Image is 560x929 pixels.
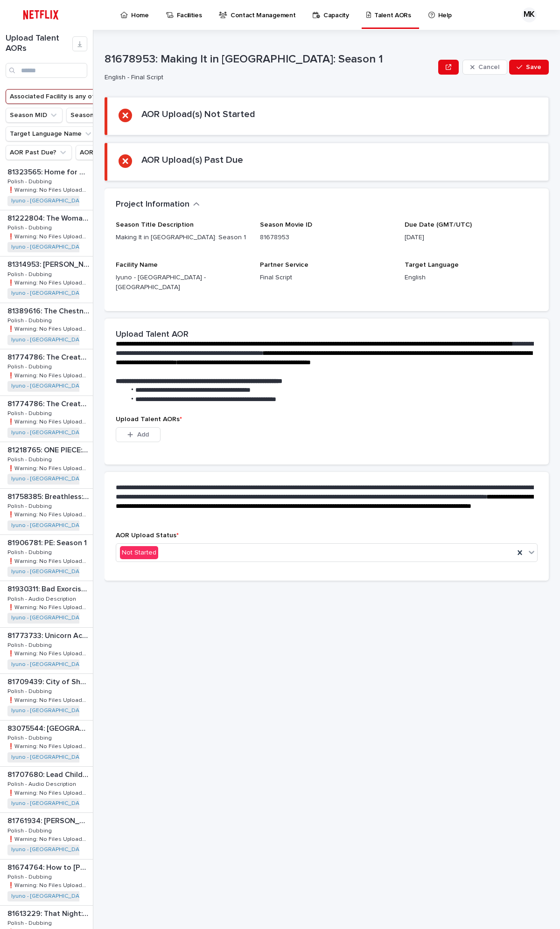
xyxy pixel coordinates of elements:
p: 81323565: Home for Christmas: Season 3 [7,166,91,177]
span: Partner Service [260,262,308,268]
a: Iyuno - [GEOGRAPHIC_DATA] - [GEOGRAPHIC_DATA] [11,430,148,436]
a: Iyuno - [GEOGRAPHIC_DATA] - [GEOGRAPHIC_DATA] [11,846,148,853]
button: Cancel [462,60,507,75]
p: 83075544: Sesame Street: Volume 1 [7,722,91,733]
img: ifQbXi3ZQGMSEF7WDB7W [19,6,63,24]
p: Polish - Audio Description [7,594,78,603]
p: Polish - Dubbing [7,501,54,510]
p: English [405,273,538,283]
span: Cancel [478,64,499,70]
span: AOR Upload Status [116,532,179,539]
p: Polish - Dubbing [7,872,54,880]
p: Polish - Dubbing [7,686,54,695]
div: Not Started [120,546,158,560]
p: Polish - Dubbing [7,918,54,927]
p: ❗️Warning: No Files Uploaded [7,417,91,425]
button: Season Title Description [66,108,162,123]
a: Iyuno - [GEOGRAPHIC_DATA] - [GEOGRAPHIC_DATA] [11,661,148,668]
p: 81707680: Lead Children: Season 1 [7,769,91,779]
p: Polish - Dubbing [7,826,54,834]
a: Iyuno - [GEOGRAPHIC_DATA] - [GEOGRAPHIC_DATA] [11,476,148,482]
span: Due Date (GMT/UTC) [405,222,472,228]
p: 81709439: City of Shadows: Season 1 [7,676,91,686]
h2: AOR Upload(s) Past Due [141,154,243,166]
p: 81761934: Emily in Paris: Season 5 [7,815,91,825]
p: 81774786: The Creature Cases: Chapter 6 [7,351,91,362]
p: Polish - Dubbing [7,270,54,278]
p: Polish - Dubbing [7,409,54,417]
a: Iyuno - [GEOGRAPHIC_DATA] - [GEOGRAPHIC_DATA] [11,568,148,575]
span: Upload Talent AORs [116,416,182,423]
button: Add [116,427,161,442]
a: Iyuno - [GEOGRAPHIC_DATA] - [GEOGRAPHIC_DATA] [11,615,148,621]
span: Season Title Description [116,222,194,228]
a: Iyuno - [GEOGRAPHIC_DATA] - [GEOGRAPHIC_DATA] [11,383,148,389]
p: Polish - Dubbing [7,362,54,370]
span: Facility Name [116,262,158,268]
p: ❗️Warning: No Files Uploaded [7,278,91,286]
p: 81674764: How to Ruin Love: The Lobola [7,861,91,872]
a: Iyuno - [GEOGRAPHIC_DATA] - [GEOGRAPHIC_DATA] [11,337,148,343]
p: 81774786: The Creature Cases: Chapter 6 [7,398,91,409]
p: ❗️Warning: No Files Uploaded [7,185,91,194]
p: 81389616: The Chestnut Man: Season 2 [7,305,91,316]
button: AOR Past Due? [6,145,72,160]
p: 81222804: The Woman in Cabin 10 [7,212,91,223]
h2: Upload Talent AOR [116,330,189,340]
h1: Upload Talent AORs [6,34,72,54]
p: Polish - Dubbing [7,640,54,649]
a: Iyuno - [GEOGRAPHIC_DATA] - [GEOGRAPHIC_DATA] [11,522,148,529]
p: Polish - Dubbing [7,455,54,463]
p: 81218765: ONE PIECE: Season 2 [7,444,91,455]
input: Search [6,63,87,78]
a: Iyuno - [GEOGRAPHIC_DATA] - [GEOGRAPHIC_DATA] [11,893,148,900]
p: 81906781: PE: Season 1 [7,537,89,548]
span: Target Language [405,262,459,268]
h2: AOR Upload(s) Not Started [141,109,255,120]
span: Save [526,64,541,70]
button: Save [509,60,549,75]
p: ❗️Warning: No Files Uploaded [7,371,91,379]
p: Polish - Dubbing [7,733,54,742]
p: 81613229: That Night: Limited Series [7,908,91,918]
p: Polish - Dubbing [7,177,54,185]
p: Iyuno - [GEOGRAPHIC_DATA] - [GEOGRAPHIC_DATA] [116,273,249,292]
p: [DATE] [405,233,538,243]
p: ❗️Warning: No Files Uploaded [7,324,91,333]
a: Iyuno - [GEOGRAPHIC_DATA] - [GEOGRAPHIC_DATA] [11,800,148,807]
p: Polish - Audio Description [7,779,78,788]
p: Polish - Dubbing [7,548,54,556]
p: ❗️Warning: No Files Uploaded [7,510,91,518]
button: Project Information [116,200,200,210]
a: Iyuno - [GEOGRAPHIC_DATA] - [GEOGRAPHIC_DATA] [11,198,148,204]
p: Polish - Dubbing [7,316,54,324]
p: 81678953: Making It in [GEOGRAPHIC_DATA]: Season 1 [105,53,434,66]
p: ❗️Warning: No Files Uploaded [7,556,91,565]
p: ❗️Warning: No Files Uploaded [7,464,91,472]
span: Season Movie ID [260,222,312,228]
a: Iyuno - [GEOGRAPHIC_DATA] - [GEOGRAPHIC_DATA] [11,707,148,714]
h2: Project Information [116,200,189,210]
p: ❗️Warning: No Files Uploaded [7,834,91,843]
p: ❗️Warning: No Files Uploaded [7,232,91,240]
p: 81773733: Unicorn Academy: Chapter 5 [7,630,91,640]
a: Iyuno - [GEOGRAPHIC_DATA] - [GEOGRAPHIC_DATA] [11,244,148,250]
a: Iyuno - [GEOGRAPHIC_DATA] - [GEOGRAPHIC_DATA] [11,754,148,761]
p: ❗️Warning: No Files Uploaded [7,742,91,750]
p: ❗️Warning: No Files Uploaded [7,695,91,704]
button: Associated Facility [6,89,254,104]
p: English - Final Script [105,74,431,82]
p: Final Script [260,273,393,283]
button: Target Language Name [6,126,97,141]
p: Polish - Dubbing [7,223,54,231]
p: 81678953 [260,233,393,243]
p: ❗️Warning: No Files Uploaded [7,603,91,611]
p: ❗️Warning: No Files Uploaded [7,880,91,889]
p: 81314953: Agatha Christie's Seven Dials: Limited Series [7,258,91,269]
p: 81758385: Breathless: Season 2 [7,491,91,501]
button: AOR Due Date [76,145,140,160]
p: 81930311: Bad Exorcist: Season 6 [7,583,91,594]
p: Making It in [GEOGRAPHIC_DATA]: Season 1 [116,233,249,243]
div: MK [522,7,537,22]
